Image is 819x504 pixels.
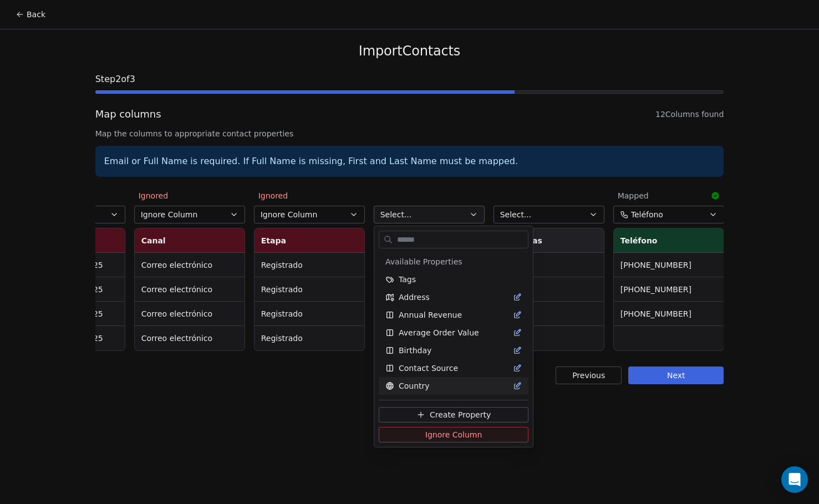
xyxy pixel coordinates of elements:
span: Create Property [430,409,491,420]
span: Available Properties [385,256,462,267]
span: Country [399,380,430,391]
span: Contact Source [399,363,458,374]
span: Address [399,292,430,303]
span: Birthday [399,345,431,356]
span: Annual Revenue [399,309,462,320]
button: Ignore Column [379,427,528,442]
span: Tags [399,274,416,285]
span: Average Order Value [399,327,479,338]
button: Create Property [379,407,528,422]
span: Ignore Column [425,429,482,440]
